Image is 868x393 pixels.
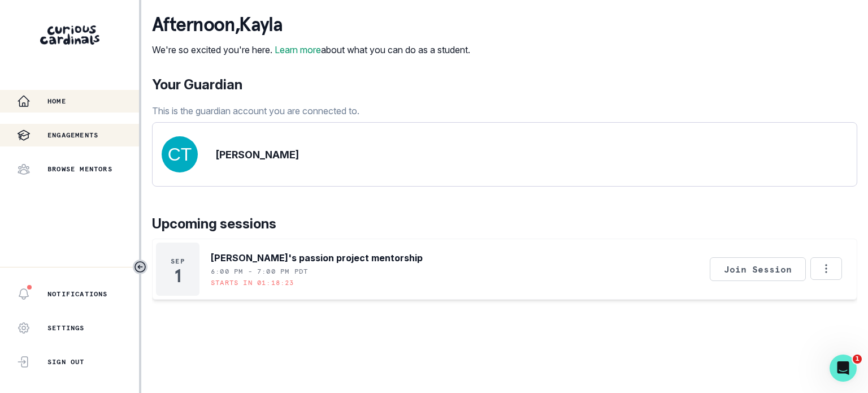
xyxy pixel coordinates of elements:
p: Upcoming sessions [152,214,857,234]
button: Join Session [710,257,806,281]
p: This is the guardian account you are connected to. [152,104,359,118]
span: 1 [853,355,862,364]
p: 6:00 PM - 7:00 PM PDT [211,267,308,276]
p: Sep [171,257,185,266]
p: [PERSON_NAME]'s passion project mentorship [211,251,423,265]
p: Settings [47,323,85,332]
p: Notifications [47,290,108,299]
p: afternoon , Kayla [152,14,470,36]
img: svg [162,136,198,172]
p: Engagements [47,131,98,140]
p: [PERSON_NAME] [216,147,299,162]
p: Home [47,97,66,106]
p: Sign Out [47,357,85,366]
button: Options [810,257,842,280]
p: 1 [175,270,181,282]
p: Your Guardian [152,75,359,95]
p: We're so excited you're here. about what you can do as a student. [152,43,470,57]
p: Browse Mentors [47,165,112,174]
button: Toggle sidebar [133,260,147,274]
img: Curious Cardinals Logo [40,25,99,45]
p: Starts in 01:18:23 [211,278,294,287]
iframe: Intercom live chat [830,355,857,382]
a: Learn more [275,44,321,55]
